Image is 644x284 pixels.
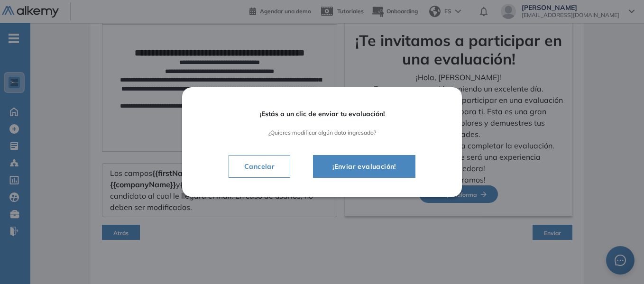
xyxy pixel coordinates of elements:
span: Cancelar [237,161,282,172]
button: Cancelar [229,155,290,178]
span: ¡Estás a un clic de enviar tu evaluación! [209,110,435,118]
span: ¿Quieres modificar algún dato ingresado? [209,129,435,136]
span: ¡Enviar evaluación! [325,161,404,172]
button: ¡Enviar evaluación! [313,155,415,178]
